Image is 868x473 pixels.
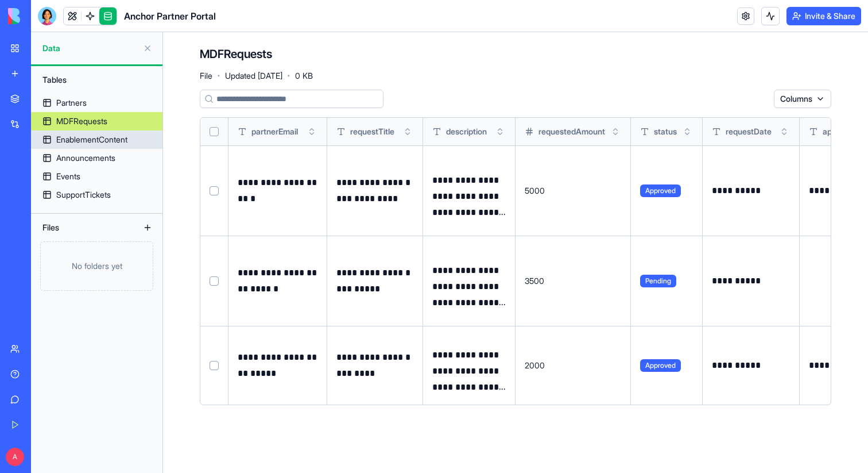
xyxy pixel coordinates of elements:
[56,171,80,182] div: Events
[217,67,220,85] span: ·
[251,126,298,137] span: partnerEmail
[640,359,681,372] span: Approved
[31,149,162,167] a: Announcements
[681,126,693,137] button: Toggle sort
[210,361,219,370] button: Select row
[525,276,544,286] span: 3500
[786,7,861,25] button: Invite & Share
[6,448,24,466] span: A
[525,186,545,195] span: 5000
[610,126,621,137] button: Toggle sort
[56,134,127,145] div: EnablementContent
[210,276,219,286] button: Select row
[287,67,290,85] span: ·
[37,71,157,89] div: Tables
[525,360,545,370] span: 2000
[124,9,216,23] span: Anchor Partner Portal
[56,189,111,201] div: SupportTickets
[200,46,272,62] h4: MDFRequests
[210,127,219,136] button: Select all
[31,241,162,291] a: No folders yet
[31,112,162,130] a: MDFRequests
[56,116,107,127] div: MDFRequests
[31,186,162,204] a: SupportTickets
[402,126,413,137] button: Toggle sort
[350,126,394,137] span: requestTitle
[295,70,313,82] span: 0 KB
[37,218,129,237] div: Files
[640,275,676,287] span: Pending
[225,70,282,82] span: Updated [DATE]
[306,126,317,137] button: Toggle sort
[654,126,677,137] span: status
[210,186,219,195] button: Select row
[31,130,162,149] a: EnablementContent
[31,167,162,186] a: Events
[774,90,831,108] button: Columns
[56,152,115,164] div: Announcements
[494,126,506,137] button: Toggle sort
[56,97,87,109] div: Partners
[31,94,162,112] a: Partners
[640,184,681,197] span: Approved
[726,126,772,137] span: requestDate
[446,126,487,137] span: description
[40,241,153,291] div: No folders yet
[8,8,79,24] img: logo
[538,126,605,137] span: requestedAmount
[778,126,790,137] button: Toggle sort
[42,43,138,54] span: Data
[200,70,212,82] span: File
